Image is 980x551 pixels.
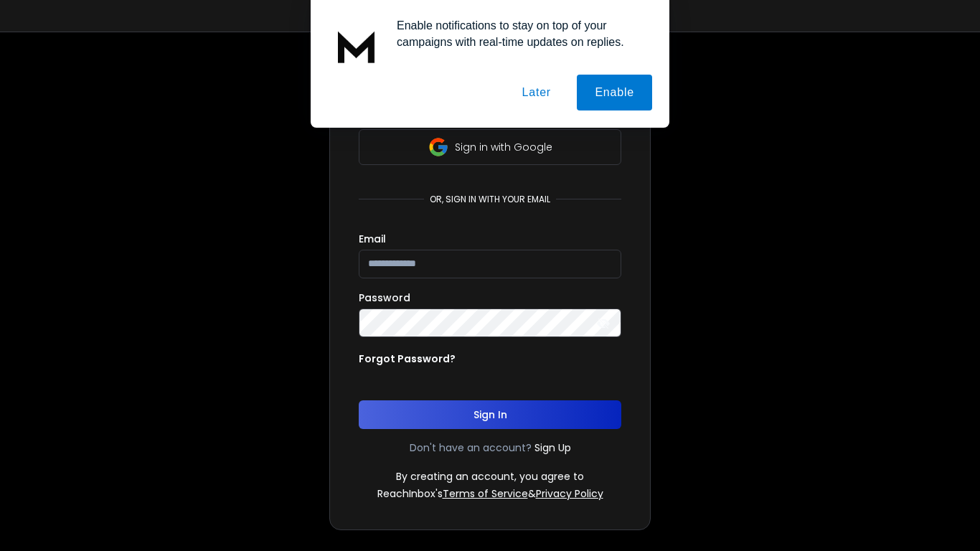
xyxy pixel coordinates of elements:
p: Sign in with Google [455,140,552,154]
a: Terms of Service [443,486,528,501]
p: Forgot Password? [359,352,456,366]
button: Enable [577,75,652,110]
label: Password [359,293,410,303]
button: Sign in with Google [359,129,621,165]
a: Privacy Policy [536,486,603,501]
p: or, sign in with your email [424,194,556,205]
p: Don't have an account? [410,441,532,455]
a: Sign Up [534,441,571,455]
button: Later [504,75,568,110]
img: notification icon [328,17,385,75]
label: Email [359,234,386,244]
button: Sign In [359,400,621,429]
div: Enable notifications to stay on top of your campaigns with real-time updates on replies. [385,17,652,50]
p: By creating an account, you agree to [396,469,584,484]
p: ReachInbox's & [377,486,603,501]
